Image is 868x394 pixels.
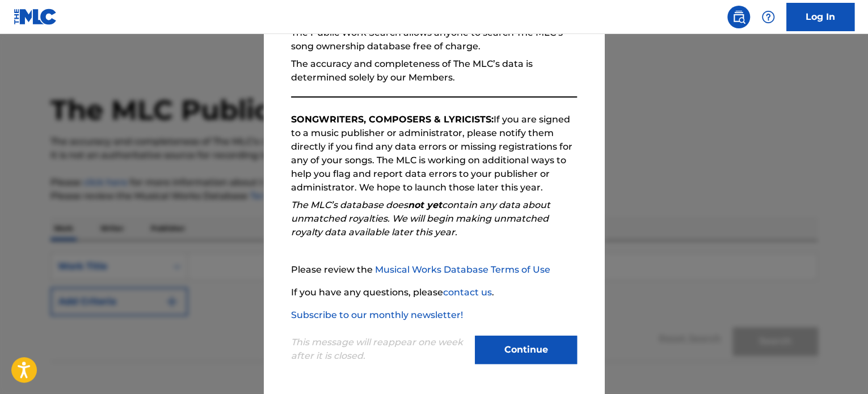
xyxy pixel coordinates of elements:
[443,287,492,298] a: contact us
[757,6,779,28] div: Help
[475,336,577,364] button: Continue
[732,10,745,24] img: search
[375,264,550,275] a: Musical Works Database Terms of Use
[761,10,775,24] img: help
[786,3,854,31] a: Log In
[291,336,468,363] p: This message will reappear one week after it is closed.
[291,263,577,277] p: Please review the
[291,200,550,238] em: The MLC’s database does contain any data about unmatched royalties. We will begin making unmatche...
[14,9,57,25] img: MLC Logo
[291,114,494,125] strong: SONGWRITERS, COMPOSERS & LYRICISTS:
[727,6,750,28] a: Public Search
[291,286,577,299] p: If you have any questions, please .
[291,26,577,53] p: The Public Work Search allows anyone to search The MLC’s song ownership database free of charge.
[291,310,463,320] a: Subscribe to our monthly newsletter!
[811,340,868,394] iframe: Chat Widget
[291,113,577,194] p: If you are signed to a music publisher or administrator, please notify them directly if you find ...
[291,57,577,84] p: The accuracy and completeness of The MLC’s data is determined solely by our Members.
[408,200,442,210] strong: not yet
